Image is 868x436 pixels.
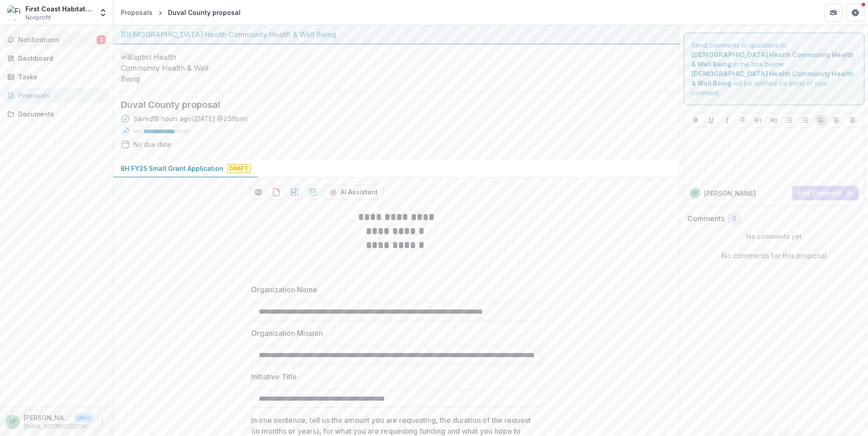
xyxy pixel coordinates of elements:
[846,4,864,22] button: Get Help
[737,115,748,126] button: Strike
[769,115,779,126] button: Heading 2
[25,14,51,22] span: Nonprofit
[117,6,244,19] nav: breadcrumb
[732,215,736,223] span: 0
[121,99,658,110] h2: Duval County proposal
[690,115,701,126] button: Bold
[97,4,109,22] button: Open entity switcher
[133,128,140,135] p: 67 %
[18,72,102,82] div: Tasks
[691,70,853,87] strong: [DEMOGRAPHIC_DATA] Health Community Health & Well Being
[97,35,106,44] span: 3
[722,115,733,126] button: Italicize
[251,284,317,295] p: Organization Name
[824,4,843,22] button: Partners
[251,328,323,339] p: Organization Mission
[97,417,108,427] button: More
[18,91,102,100] div: Proposals
[133,140,171,149] div: No due date
[18,36,97,44] span: Notifications
[269,185,284,199] button: download-proposal
[721,250,827,261] p: No comments for this proposal
[792,186,858,200] button: Add Comment
[784,115,795,126] button: Bullet List
[227,164,251,173] span: Draft
[251,185,266,199] button: Preview 38eb9bd1-c981-42a0-93b8-31c74b1ef606-0.pdf
[121,164,223,173] p: BH FY25 Small Grant Application
[306,185,320,199] button: download-proposal
[121,52,212,84] img: Baptist Health Community Health & Well Being
[287,185,302,199] button: download-proposal
[251,371,297,382] p: Initiative Title
[800,115,811,126] button: Ordered List
[117,6,156,19] a: Proposals
[133,114,248,123] div: Saved 18 hours ago ( [DATE] @ 2:59pm )
[4,107,109,121] a: Documents
[706,115,717,126] button: Underline
[692,191,698,195] div: Chris Folds
[24,413,71,422] p: [PERSON_NAME]
[687,214,725,223] h2: Comments
[753,115,764,126] button: Heading 1
[815,115,826,126] button: Align Left
[9,419,16,425] div: Chris Folds
[74,414,93,422] p: User
[24,422,93,431] p: [EMAIL_ADDRESS][DOMAIN_NAME]
[168,8,241,17] div: Duval County proposal
[4,33,109,47] button: Notifications3
[7,5,22,20] img: First Coast Habitat for Humanity
[684,33,865,105] div: Send comments or questions to in the box below. will be notified via email of your comment.
[704,189,756,198] p: [PERSON_NAME]
[25,4,93,14] div: First Coast Habitat for Humanity
[4,69,109,84] a: Tasks
[121,29,672,40] div: [DEMOGRAPHIC_DATA] Health Community Health & Well Being
[18,109,102,119] div: Documents
[687,232,861,241] p: No comments yet
[847,115,858,126] button: Align Right
[4,88,109,103] a: Proposals
[691,51,853,68] strong: [DEMOGRAPHIC_DATA] Health Community Health & Well Being
[121,8,153,17] div: Proposals
[18,53,102,63] div: Dashboard
[831,115,842,126] button: Align Center
[4,51,109,66] a: Dashboard
[324,185,384,199] button: AI Assistant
